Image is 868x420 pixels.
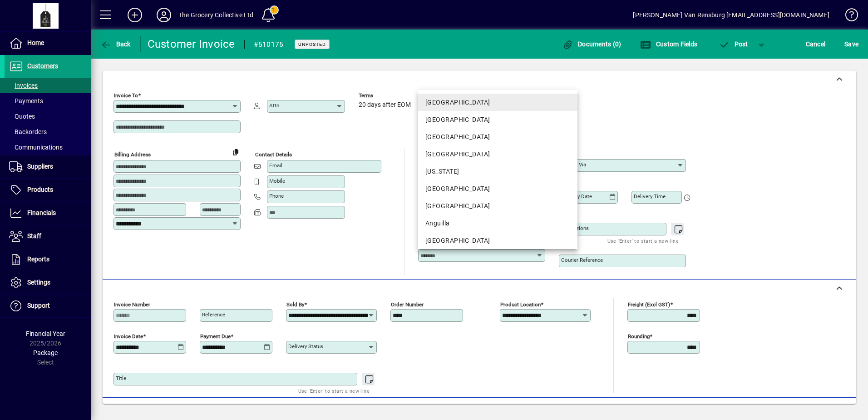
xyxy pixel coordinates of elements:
[98,36,133,52] button: Back
[806,37,826,51] span: Cancel
[607,235,679,246] mat-hint: Use 'Enter' to start a new line
[5,93,91,109] a: Payments
[628,333,650,340] mat-label: Rounding
[418,111,577,128] mat-option: Afghanistan
[5,179,91,201] a: Products
[425,132,570,142] div: [GEOGRAPHIC_DATA]
[149,7,178,23] button: Profile
[719,40,748,48] span: ost
[286,301,304,308] mat-label: Sold by
[114,301,150,308] mat-label: Invoice number
[200,333,231,340] mat-label: Payment due
[27,39,44,46] span: Home
[228,145,243,159] button: Copy to Delivery address
[114,92,138,99] mat-label: Invoice To
[425,167,570,176] div: [US_STATE]
[418,128,577,145] mat-option: Albania
[633,8,829,22] div: [PERSON_NAME] Van Rensburg [EMAIL_ADDRESS][DOMAIN_NAME]
[269,102,279,109] mat-label: Attn
[5,202,91,225] a: Financials
[5,78,91,93] a: Invoices
[735,40,739,48] span: P
[838,2,857,31] a: Knowledge Base
[628,301,670,308] mat-label: Freight (excl GST)
[359,101,411,109] span: 20 days after EOM
[298,385,370,396] mat-hint: Use 'Enter' to start a new line
[5,295,91,317] a: Support
[418,145,577,163] mat-option: Algeria
[560,36,624,52] button: Documents (0)
[9,82,38,89] span: Invoices
[178,8,254,22] div: The Grocery Collective Ltd
[9,113,35,120] span: Quotes
[33,349,58,356] span: Package
[634,193,666,200] mat-label: Delivery time
[27,279,50,286] span: Settings
[425,150,570,159] div: [GEOGRAPHIC_DATA]
[500,301,541,308] mat-label: Product location
[114,333,143,340] mat-label: Invoice date
[541,402,594,419] button: Product History
[794,403,831,418] span: Product
[269,162,282,169] mat-label: Email
[562,40,621,48] span: Documents (0)
[418,232,577,249] mat-option: Antarctica
[359,93,413,99] span: Terms
[120,7,149,23] button: Add
[425,236,570,245] div: [GEOGRAPHIC_DATA]
[5,32,91,55] a: Home
[425,98,570,107] div: [GEOGRAPHIC_DATA]
[27,232,41,240] span: Staff
[638,36,700,52] button: Custom Fields
[5,225,91,248] a: Staff
[254,37,284,52] div: #510175
[27,209,56,216] span: Financials
[148,37,235,51] div: Customer Invoice
[269,193,284,199] mat-label: Phone
[5,140,91,155] a: Communications
[27,62,58,70] span: Customers
[298,41,326,47] span: Unposted
[116,375,126,381] mat-label: Title
[5,155,91,178] a: Suppliers
[5,124,91,140] a: Backorders
[425,219,570,228] div: Anguilla
[27,163,53,170] span: Suppliers
[5,271,91,294] a: Settings
[5,248,91,271] a: Reports
[425,201,570,211] div: [GEOGRAPHIC_DATA]
[842,36,861,52] button: Save
[418,163,577,180] mat-option: American Samoa
[9,128,47,135] span: Backorders
[640,40,697,48] span: Custom Fields
[418,197,577,215] mat-option: Angola
[269,178,285,184] mat-label: Mobile
[202,311,225,318] mat-label: Reference
[9,97,43,105] span: Payments
[100,40,131,48] span: Back
[804,36,828,52] button: Cancel
[288,343,323,350] mat-label: Delivery status
[714,36,753,52] button: Post
[425,115,570,125] div: [GEOGRAPHIC_DATA]
[27,255,49,263] span: Reports
[544,403,591,418] span: Product History
[418,180,577,197] mat-option: Andorra
[9,144,63,151] span: Communications
[844,40,848,48] span: S
[418,215,577,232] mat-option: Anguilla
[91,36,141,52] app-page-header-button: Back
[561,257,603,263] mat-label: Courier Reference
[844,37,858,51] span: ave
[391,301,424,308] mat-label: Order number
[27,302,50,309] span: Support
[27,186,53,193] span: Products
[425,184,570,194] div: [GEOGRAPHIC_DATA]
[790,402,836,419] button: Product
[5,109,91,124] a: Quotes
[26,330,65,337] span: Financial Year
[418,94,577,111] mat-option: New Zealand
